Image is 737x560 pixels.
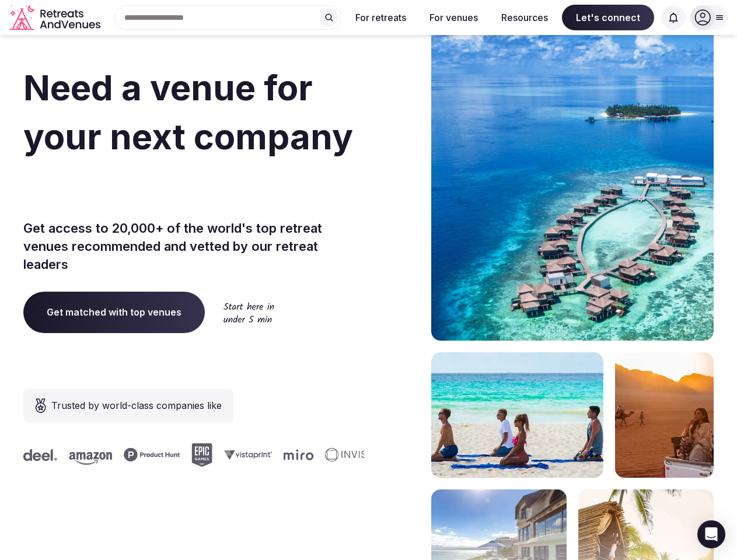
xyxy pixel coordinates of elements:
[6,449,40,461] svg: Deel company logo
[9,5,103,31] a: Visit the homepage
[431,352,603,478] img: yoga on tropical beach
[23,219,364,273] p: Get access to 20,000+ of the world's top retreat venues recommended and vetted by our retreat lea...
[420,5,487,30] button: For venues
[562,5,654,30] span: Let's connect
[207,450,254,460] svg: Vistaprint company logo
[9,5,103,31] svg: Retreats and Venues company logo
[308,448,372,462] svg: Invisible company logo
[615,352,714,478] img: woman sitting in back of truck with camels
[51,398,222,412] span: Trusted by world-class companies like
[346,5,415,30] button: For retreats
[23,292,205,332] a: Get matched with top venues
[223,302,274,323] img: Start here in under 5 min
[23,66,353,157] span: Need a venue for your next company
[266,449,296,460] svg: Miro company logo
[697,520,725,548] div: Open Intercom Messenger
[492,5,557,30] button: Resources
[174,443,195,467] svg: Epic Games company logo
